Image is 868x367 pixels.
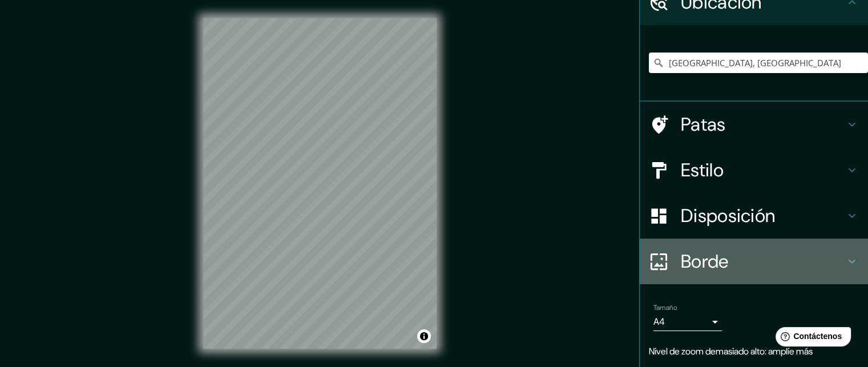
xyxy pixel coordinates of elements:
font: Tamaño [653,303,677,312]
font: Nivel de zoom demasiado alto: amplíe más [649,345,813,357]
div: Disposición [640,193,868,239]
iframe: Lanzador de widgets de ayuda [766,322,855,354]
font: Estilo [681,158,724,182]
button: Activar o desactivar atribución [417,329,431,343]
div: A4 [653,313,722,331]
font: A4 [653,316,665,328]
div: Estilo [640,147,868,193]
input: Elige tu ciudad o zona [649,53,868,73]
font: Patas [681,112,726,136]
canvas: Mapa [203,18,437,349]
font: Borde [681,249,729,273]
font: Disposición [681,204,775,228]
div: Patas [640,102,868,147]
div: Borde [640,239,868,284]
